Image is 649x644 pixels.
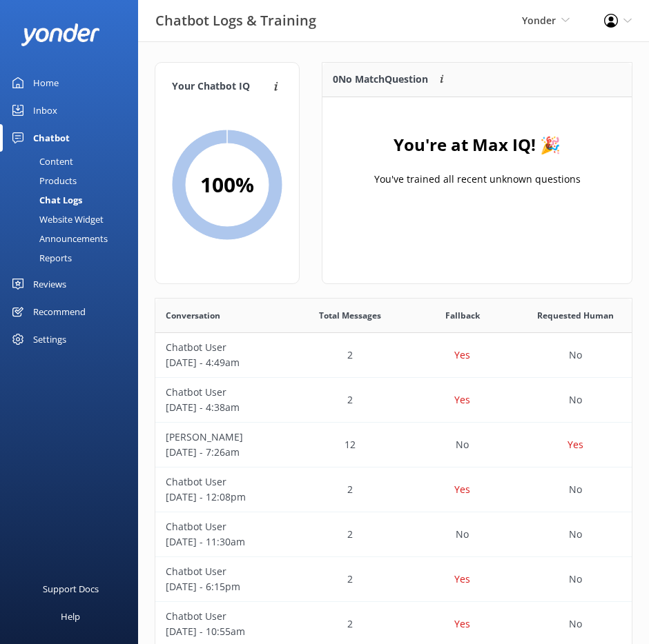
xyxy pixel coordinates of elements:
[454,392,470,407] p: Yes
[8,210,104,229] div: Website Widget
[155,467,632,512] div: row
[166,490,283,505] p: [DATE] - 12:08pm
[155,512,632,557] div: row
[155,10,316,32] h3: Chatbot Logs & Training
[374,172,581,187] p: You've trained all recent unknown questions
[21,23,100,46] img: yonder-white-logo.png
[8,171,138,190] a: Products
[347,527,353,542] p: 2
[445,309,480,322] span: Fallback
[347,392,353,407] p: 2
[166,609,283,624] p: Chatbot User
[569,392,582,407] p: No
[347,572,353,587] p: 2
[454,616,470,632] p: Yes
[454,348,470,363] p: Yes
[569,527,582,542] p: No
[155,557,632,602] div: row
[33,270,66,298] div: Reviews
[166,445,283,460] p: [DATE] - 7:26am
[522,14,556,27] span: Yonder
[61,603,80,630] div: Help
[166,519,283,534] p: Chatbot User
[33,325,66,353] div: Settings
[155,378,632,423] div: row
[166,355,283,370] p: [DATE] - 4:49am
[166,534,283,550] p: [DATE] - 11:30am
[8,190,82,210] div: Chat Logs
[394,132,561,158] h4: You're at Max IQ! 🎉
[8,152,73,171] div: Content
[166,309,220,322] span: Conversation
[345,437,356,452] p: 12
[8,171,77,190] div: Products
[200,168,254,201] h2: 100 %
[166,385,283,400] p: Chatbot User
[8,152,138,171] a: Content
[347,348,353,363] p: 2
[537,309,614,322] span: Requested Human
[347,616,353,632] p: 2
[347,482,353,497] p: 2
[569,572,582,587] p: No
[456,437,469,452] p: No
[454,572,470,587] p: Yes
[569,616,582,632] p: No
[8,248,138,268] a: Reports
[456,527,469,542] p: No
[569,482,582,497] p: No
[8,210,138,229] a: Website Widget
[166,474,283,490] p: Chatbot User
[166,340,283,355] p: Chatbot User
[33,69,59,97] div: Home
[8,190,138,210] a: Chat Logs
[454,482,470,497] p: Yes
[155,423,632,467] div: row
[166,624,283,639] p: [DATE] - 10:55am
[33,298,86,325] div: Recommend
[166,430,283,445] p: [PERSON_NAME]
[166,400,283,415] p: [DATE] - 4:38am
[33,124,70,152] div: Chatbot
[8,229,108,248] div: Announcements
[8,248,72,268] div: Reports
[322,97,632,235] div: grid
[33,97,57,124] div: Inbox
[333,72,428,87] p: 0 No Match Question
[569,348,582,363] p: No
[43,575,99,603] div: Support Docs
[568,437,583,452] p: Yes
[155,333,632,378] div: row
[8,229,138,248] a: Announcements
[166,564,283,579] p: Chatbot User
[319,309,381,322] span: Total Messages
[166,579,283,594] p: [DATE] - 6:15pm
[172,79,270,94] h4: Your Chatbot IQ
